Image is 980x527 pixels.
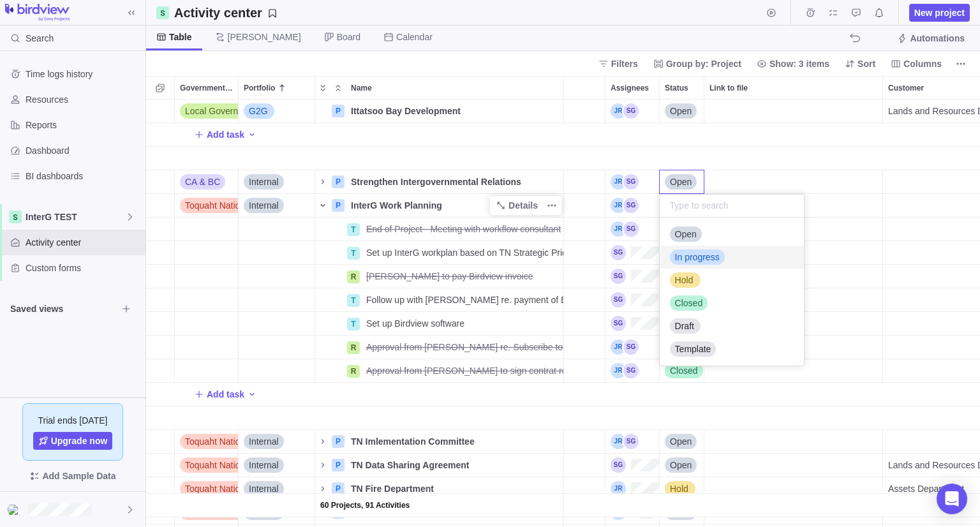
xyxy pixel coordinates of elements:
span: In progress [675,251,720,263]
span: Open [670,175,692,188]
span: Template [675,343,711,355]
span: Closed [675,297,703,309]
div: Status [660,170,704,194]
input: Type to search [660,195,804,218]
div: grid [146,100,980,527]
span: Draft [675,320,694,332]
span: Hold [675,274,694,286]
span: Open [675,228,697,241]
